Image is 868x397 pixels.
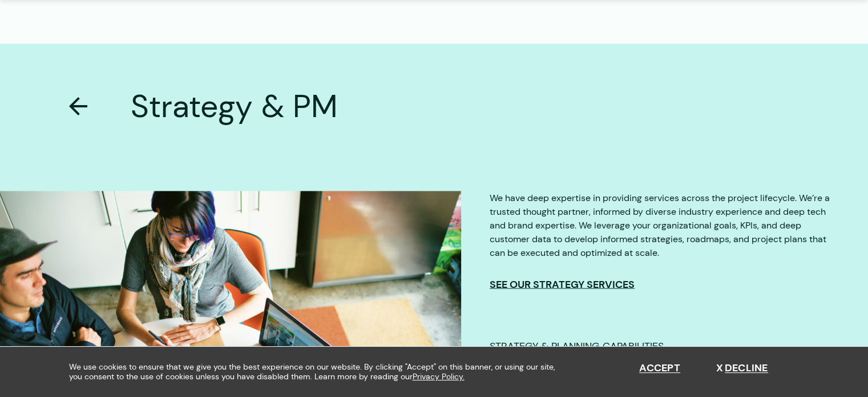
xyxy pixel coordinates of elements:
[716,362,768,375] button: Decline
[490,338,831,354] p: Strategy & Planning Capabilities
[639,362,680,375] button: Accept
[490,191,831,259] p: We have deep expertise in providing services across the project lifecycle. We’re a trusted though...
[413,372,465,382] a: Privacy Policy.
[69,362,566,382] span: We use cookies to ensure that we give you the best experience on our website. By clicking "Accept...
[131,86,338,127] h3: Strategy & PM
[490,278,635,290] a: See our Strategy Services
